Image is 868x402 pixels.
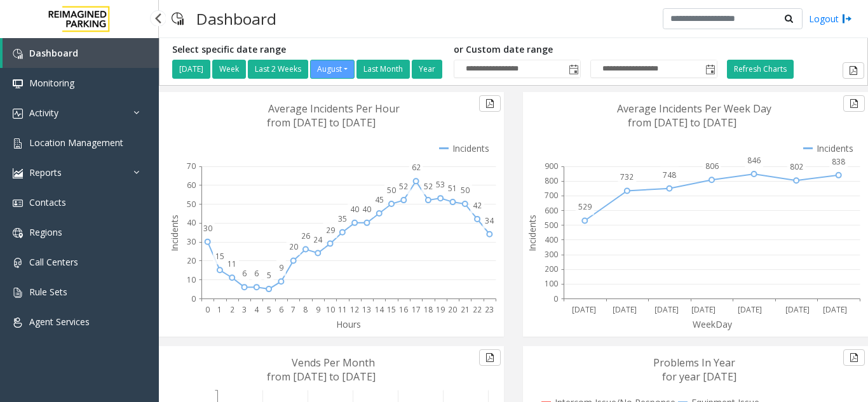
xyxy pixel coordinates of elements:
text: 0 [191,293,196,304]
span: Toggle popup [566,60,580,78]
img: 'icon' [13,138,23,149]
span: Dashboard [29,47,78,59]
text: WeekDay [693,318,733,330]
span: Monitoring [29,77,74,89]
button: Export to pdf [479,349,501,366]
text: 748 [663,170,676,180]
text: 10 [326,304,335,315]
text: 42 [473,200,482,211]
text: Average Incidents Per Week Day [617,102,771,116]
img: 'icon' [13,109,23,119]
text: [DATE] [738,304,762,315]
text: 15 [387,304,396,315]
button: August [310,60,355,79]
text: Incidents [168,215,180,251]
h5: or Custom date range [454,44,717,55]
text: from [DATE] to [DATE] [267,116,376,130]
text: 6 [254,268,259,279]
span: Toggle popup [703,60,717,78]
img: 'icon' [13,318,23,328]
a: Logout [809,12,852,25]
text: 50 [187,199,196,210]
span: Call Centers [29,256,78,268]
button: Export to pdf [843,95,865,112]
text: 45 [375,194,384,205]
img: logout [842,12,852,25]
button: Export to pdf [843,62,864,79]
text: 40 [362,204,371,215]
text: 1 [217,304,222,315]
text: 26 [301,231,310,241]
text: 20 [289,241,298,252]
text: 846 [747,155,761,166]
text: Average Incidents Per Hour [268,102,400,116]
text: 9 [316,304,320,315]
text: 838 [832,156,845,167]
text: 30 [187,236,196,247]
span: Regions [29,226,62,238]
text: Hours [336,318,361,330]
text: 35 [338,213,347,224]
text: 5 [267,304,271,315]
span: Agent Services [29,316,90,328]
text: 5 [267,270,271,281]
span: Location Management [29,137,123,149]
button: Last 2 Weeks [248,60,308,79]
text: 200 [545,264,558,274]
text: 62 [412,162,421,173]
text: 100 [545,278,558,289]
text: 806 [705,161,719,171]
button: Export to pdf [479,95,501,112]
text: [DATE] [613,304,637,315]
h5: Select specific date range [172,44,444,55]
text: 6 [242,268,247,279]
text: 8 [303,304,308,315]
img: 'icon' [13,79,23,89]
text: Problems In Year [653,356,735,370]
text: 11 [338,304,347,315]
button: Refresh Charts [727,60,794,79]
text: 24 [313,234,323,245]
text: 7 [291,304,295,315]
text: 70 [187,161,196,171]
text: 0 [553,293,558,304]
text: 22 [473,304,482,315]
text: [DATE] [654,304,679,315]
text: [DATE] [823,304,847,315]
text: 800 [545,175,558,186]
img: 'icon' [13,228,23,238]
text: 0 [205,304,210,315]
text: 6 [279,304,283,315]
text: 2 [230,304,234,315]
a: Dashboard [3,38,159,68]
img: 'icon' [13,168,23,178]
text: 802 [790,161,803,172]
text: 21 [461,304,470,315]
text: 29 [326,225,335,236]
button: [DATE] [172,60,210,79]
img: 'icon' [13,258,23,268]
text: for year [DATE] [662,370,736,384]
text: from [DATE] to [DATE] [628,116,736,130]
text: 60 [187,180,196,191]
span: Activity [29,107,58,119]
text: 529 [578,201,592,212]
text: 12 [350,304,359,315]
img: 'icon' [13,288,23,298]
text: 20 [187,255,196,266]
text: 30 [203,223,212,234]
text: 34 [485,215,494,226]
text: 15 [215,251,224,262]
text: 52 [399,181,408,192]
text: 500 [545,220,558,231]
text: 50 [387,185,396,196]
text: [DATE] [785,304,810,315]
img: pageIcon [172,3,184,34]
button: Last Month [356,60,410,79]
text: from [DATE] to [DATE] [267,370,376,384]
span: Contacts [29,196,66,208]
text: 300 [545,249,558,260]
button: Week [212,60,246,79]
text: 40 [187,217,196,228]
text: 19 [436,304,445,315]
